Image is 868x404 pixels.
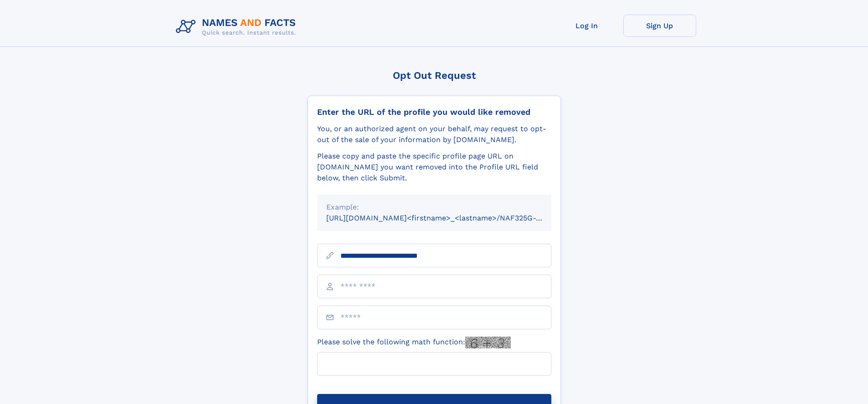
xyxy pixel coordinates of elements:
div: Example: [326,202,542,213]
small: [URL][DOMAIN_NAME]<firstname>_<lastname>/NAF325G-xxxxxxxx [326,214,569,222]
a: Sign Up [623,15,696,37]
img: Logo Names and Facts [172,15,303,39]
label: Please solve the following math function: [317,337,511,348]
div: Please copy and paste the specific profile page URL on [DOMAIN_NAME] you want removed into the Pr... [317,151,551,184]
div: Opt Out Request [308,70,561,81]
a: Log In [550,15,623,37]
div: Enter the URL of the profile you would like removed [317,107,551,117]
div: You, or an authorized agent on your behalf, may request to opt-out of the sale of your informatio... [317,123,551,145]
